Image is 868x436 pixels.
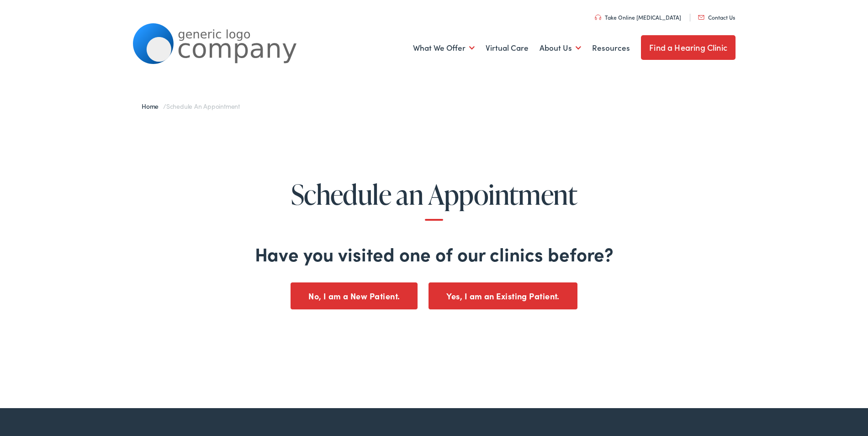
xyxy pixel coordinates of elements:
[595,13,681,21] a: Take Online [MEDICAL_DATA]
[698,15,704,20] img: utility icon
[595,15,601,20] img: utility icon
[592,31,630,65] a: Resources
[35,179,833,221] h1: Schedule an Appointment
[291,282,418,309] button: No, I am a New Patient.
[486,31,529,65] a: Virtual Care
[698,13,735,21] a: Contact Us
[540,31,581,65] a: About Us
[142,101,240,111] span: /
[142,101,163,111] a: Home
[413,31,475,65] a: What We Offer
[35,243,833,265] h2: Have you visited one of our clinics before?
[166,101,240,111] span: Schedule an Appointment
[641,35,736,60] a: Find a Hearing Clinic
[429,282,577,309] button: Yes, I am an Existing Patient.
